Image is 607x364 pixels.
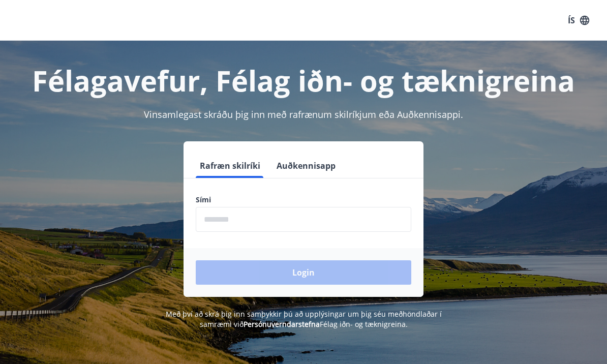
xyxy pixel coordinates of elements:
span: Með því að skrá þig inn samþykkir þú að upplýsingar um þig séu meðhöndlaðar í samræmi við Félag i... [166,309,442,329]
button: Rafræn skilríki [196,154,264,178]
button: Auðkennisapp [272,154,340,178]
label: Sími [196,195,411,205]
span: Vinsamlegast skráðu þig inn með rafrænum skilríkjum eða Auðkennisappi. [144,108,463,120]
h1: Félagavefur, Félag iðn- og tæknigreina [12,61,595,100]
button: ÍS [562,11,595,29]
a: Persónuverndarstefna [244,319,320,329]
